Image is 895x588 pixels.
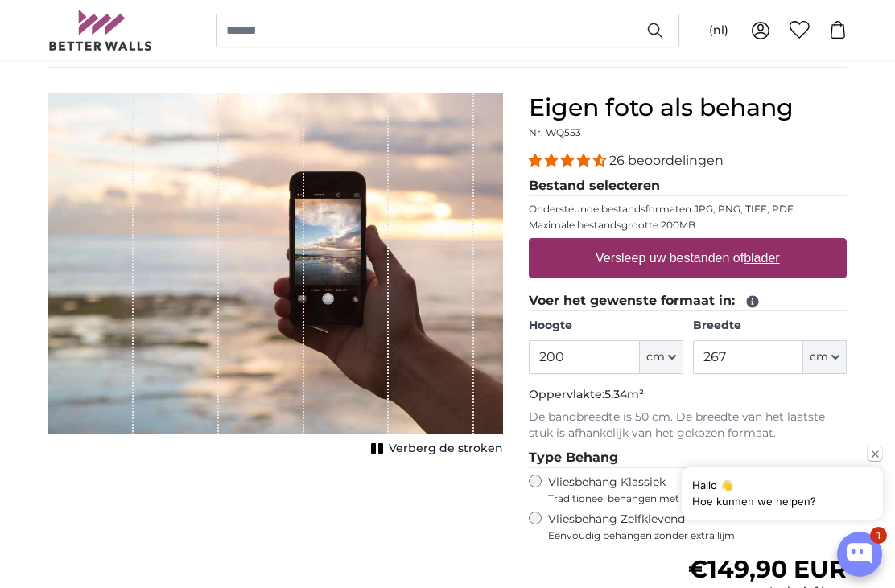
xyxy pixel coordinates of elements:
button: cm [640,340,683,374]
label: Vliesbehang Klassiek [548,475,817,505]
p: Oppervlakte: [529,387,847,403]
legend: Bestand selecteren [529,176,847,196]
div: 1 of 1 [48,93,503,460]
p: Ondersteunde bestandsformaten JPG, PNG, TIFF, PDF. [529,203,847,216]
span: cm [810,349,828,365]
p: Maximale bestandsgrootte 200MB. [529,219,847,232]
button: Verberg de stroken [366,438,503,460]
h1: Eigen foto als behang [529,93,847,122]
label: Vliesbehang Zelfklevend [548,512,847,542]
span: 26 beoordelingen [609,153,724,168]
p: De bandbreedte is 50 cm. De breedte van het laatste stuk is afhankelijk van het gekozen formaat. [529,409,847,442]
label: Versleep uw bestanden of [589,242,786,274]
div: Hallo 👋 Hoe kunnen we helpen? [692,477,872,509]
label: Hoogte [529,318,683,334]
span: Nr. WQ553 [529,126,581,138]
button: Close popup [867,446,883,462]
u: blader [744,251,779,265]
span: €149,90 EUR [688,554,847,584]
button: Open chatbox [837,532,882,577]
div: 1 [870,527,887,544]
span: 5.34m² [604,387,644,401]
button: cm [803,340,847,374]
span: Eenvoudig behangen zonder extra lijm [548,529,847,542]
span: cm [646,349,665,365]
legend: Type Behang [529,448,847,468]
span: Traditioneel behangen met lijm [548,492,817,505]
button: (nl) [696,16,741,45]
legend: Voer het gewenste formaat in: [529,291,847,311]
span: Verberg de stroken [389,441,503,457]
label: Breedte [693,318,847,334]
span: 4.54 stars [529,153,609,168]
img: Betterwalls [48,10,153,51]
